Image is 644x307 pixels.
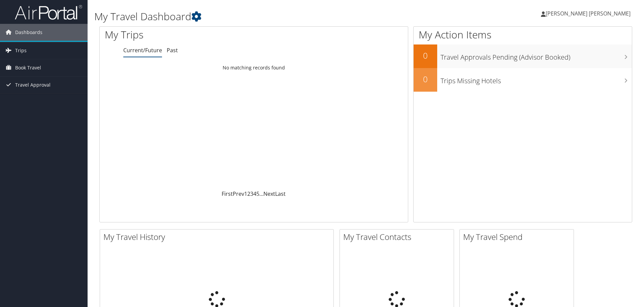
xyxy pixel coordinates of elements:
span: … [259,190,263,197]
span: Travel Approval [15,76,51,93]
a: [PERSON_NAME] [PERSON_NAME] [541,3,637,24]
a: 4 [253,190,256,197]
h2: My Travel History [103,231,333,243]
h1: My Travel Dashboard [94,9,456,24]
a: 0Travel Approvals Pending (Advisor Booked) [414,44,632,68]
span: Book Travel [15,59,41,76]
a: Prev [233,190,244,197]
h1: My Trips [105,28,275,42]
a: Last [275,190,286,197]
a: Current/Future [123,47,162,54]
a: 5 [256,190,259,197]
span: Dashboards [15,24,42,41]
a: Next [263,190,275,197]
img: airportal-logo.png [15,4,82,20]
h3: Trips Missing Hotels [441,73,632,86]
a: 3 [250,190,253,197]
span: Trips [15,42,27,59]
h2: 0 [414,73,437,85]
h3: Travel Approvals Pending (Advisor Booked) [441,49,632,62]
a: 0Trips Missing Hotels [414,68,632,92]
span: [PERSON_NAME] [PERSON_NAME] [546,10,631,17]
a: 2 [247,190,250,197]
h2: 0 [414,50,437,61]
h2: My Travel Contacts [343,231,454,243]
td: No matching records found [100,62,408,74]
h2: My Travel Spend [463,231,574,243]
a: Past [167,47,178,54]
a: 1 [244,190,247,197]
a: First [222,190,233,197]
h1: My Action Items [414,28,632,42]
